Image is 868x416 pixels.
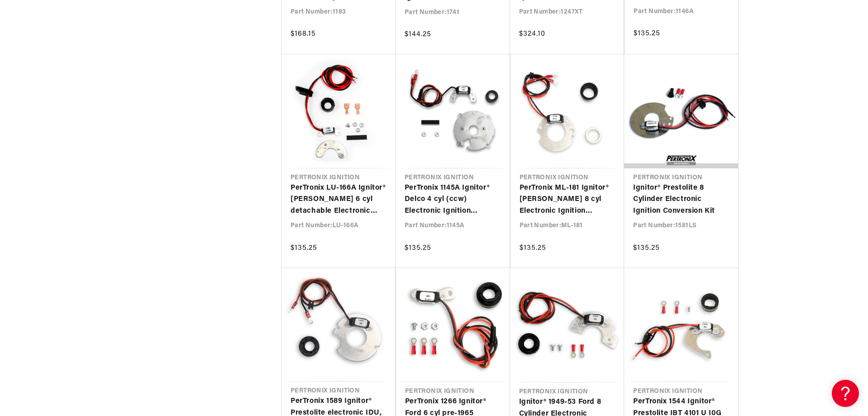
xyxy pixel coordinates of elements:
a: PerTronix LU-166A Ignitor® [PERSON_NAME] 6 cyl detachable Electronic Ignition Conversion Kit [291,182,386,217]
a: PerTronix ML-181 Ignitor® [PERSON_NAME] 8 cyl Electronic Ignition Conversion Kit [520,182,615,217]
a: Ignitor® Prestolite 8 Cylinder Electronic Ignition Conversion Kit [633,182,729,217]
a: PerTronix 1145A Ignitor® Delco 4 cyl (ccw) Electronic Ignition Conversion Kit [405,182,501,217]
